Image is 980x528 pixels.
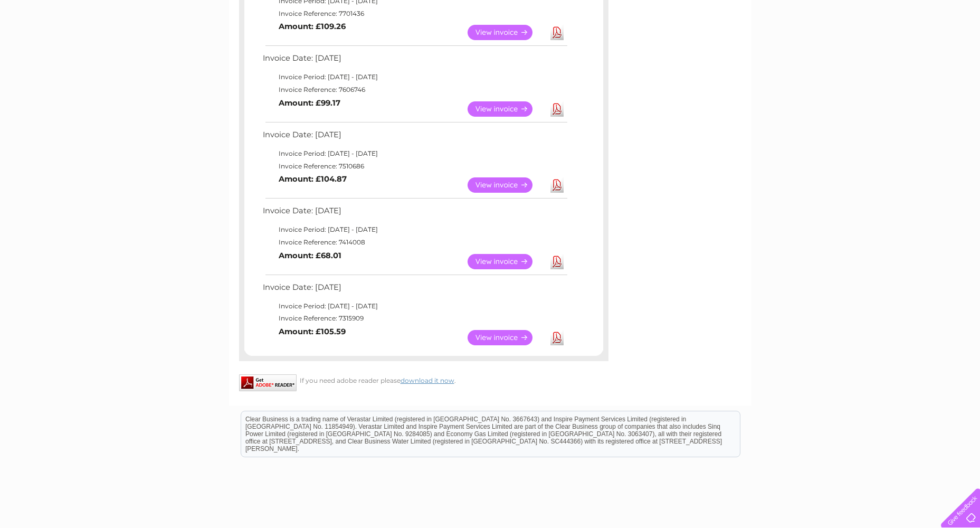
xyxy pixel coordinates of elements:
[260,7,569,20] td: Invoice Reference: 7701436
[550,177,564,193] a: Download
[468,177,545,193] a: View
[550,254,564,269] a: Download
[241,6,740,51] div: Clear Business is a trading name of Verastar Limited (registered in [GEOGRAPHIC_DATA] No. 3667643...
[239,374,608,384] div: If you need adobe reader please .
[821,45,844,53] a: Energy
[468,254,545,269] a: View
[468,101,545,117] a: View
[794,45,814,53] a: Water
[260,71,569,83] td: Invoice Period: [DATE] - [DATE]
[550,101,564,117] a: Download
[468,330,545,345] a: View
[260,83,569,96] td: Invoice Reference: 7606746
[401,376,454,384] a: download it now
[260,160,569,173] td: Invoice Reference: 7510686
[850,45,882,53] a: Telecoms
[260,51,569,71] td: Invoice Date: [DATE]
[260,280,569,300] td: Invoice Date: [DATE]
[34,27,88,60] img: logo.png
[468,25,545,40] a: View
[279,174,347,184] b: Amount: £104.87
[260,236,569,249] td: Invoice Reference: 7414008
[260,128,569,147] td: Invoice Date: [DATE]
[781,5,854,18] a: 0333 014 3131
[945,45,970,53] a: Log out
[279,22,346,31] b: Amount: £109.26
[260,312,569,325] td: Invoice Reference: 7315909
[279,98,340,108] b: Amount: £99.17
[888,45,903,53] a: Blog
[260,300,569,313] td: Invoice Period: [DATE] - [DATE]
[260,223,569,236] td: Invoice Period: [DATE] - [DATE]
[279,251,341,260] b: Amount: £68.01
[279,327,346,336] b: Amount: £105.59
[910,45,936,53] a: Contact
[260,204,569,223] td: Invoice Date: [DATE]
[260,147,569,160] td: Invoice Period: [DATE] - [DATE]
[550,25,564,40] a: Download
[550,330,564,345] a: Download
